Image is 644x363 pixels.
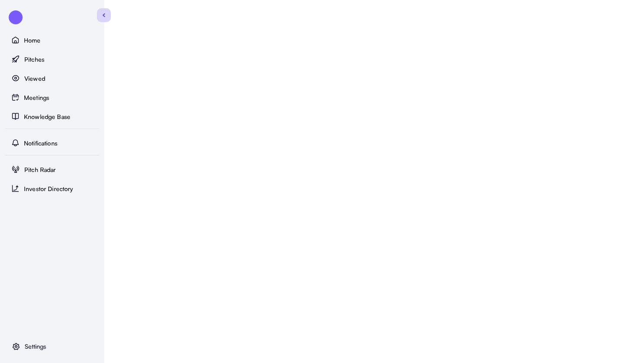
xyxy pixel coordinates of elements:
p: Pitch Radar [24,165,56,174]
a: Investor DirectoryInvestor Directory [5,180,99,197]
img: Pitches [10,54,21,64]
a: PitchesPitches [5,50,99,68]
a: NotificationsNotifications [5,134,99,152]
img: Knowledge Base [10,111,20,122]
button: SettingsSettings [5,339,99,354]
img: Viewed [10,73,21,83]
a: ViewedViewed [5,69,99,87]
img: Settings [11,341,21,352]
img: Notifications [10,138,20,148]
button: sidebar-button [97,8,111,22]
img: Home [10,35,20,45]
img: Investor Directory [10,183,20,194]
p: Notifications [24,139,57,148]
a: Pitch RadarPitch Radar [5,161,99,178]
p: Viewed [24,74,45,83]
p: Pitches [24,55,44,64]
img: sidebar-button [103,13,105,17]
a: MeetingsMeetings [5,89,99,106]
p: Settings [25,342,46,351]
p: Investor Directory [24,184,73,193]
a: HomeHome [5,31,99,49]
img: Pitch Radar [10,164,21,175]
p: Meetings [24,93,49,102]
p: Home [24,36,41,45]
a: Knowledge BaseKnowledge Base [5,108,99,125]
img: Meetings [10,92,20,102]
p: Knowledge Base [24,112,70,121]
